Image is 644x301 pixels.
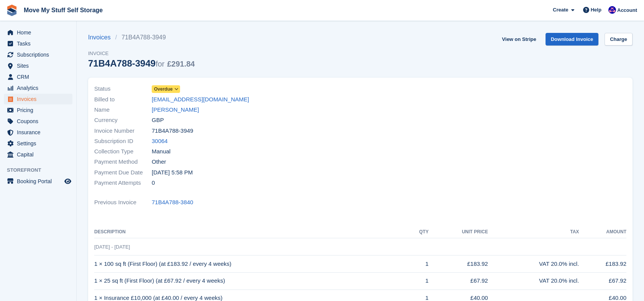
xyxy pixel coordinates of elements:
[152,179,155,187] span: 0
[17,72,63,82] span: CRM
[94,226,407,238] th: Description
[63,177,72,186] a: Preview store
[608,6,616,14] img: Jade Whetnall
[4,27,72,38] a: menu
[94,255,407,273] td: 1 × 100 sq ft (First Floor) (at £183.92 / every 4 weeks)
[579,226,626,238] th: Amount
[17,38,63,49] span: Tasks
[617,7,637,14] span: Account
[4,83,72,93] a: menu
[4,116,72,127] a: menu
[17,60,63,71] span: Sites
[407,255,428,273] td: 1
[94,244,130,250] span: [DATE] - [DATE]
[579,272,626,290] td: £67.92
[152,198,193,207] a: 71B4A788-3840
[17,176,63,187] span: Booking Portal
[94,272,407,290] td: 1 × 25 sq ft (First Floor) (at £67.92 / every 4 weeks)
[605,33,633,46] a: Charge
[591,6,601,14] span: Help
[94,116,152,125] span: Currency
[429,226,488,238] th: Unit Price
[4,94,72,104] a: menu
[88,58,195,68] div: 71B4A788-3949
[407,226,428,238] th: QTY
[429,255,488,273] td: £183.92
[88,33,115,42] a: Invoices
[152,168,193,177] time: 2025-09-18 16:58:56 UTC
[94,137,152,146] span: Subscription ID
[4,149,72,160] a: menu
[17,149,63,160] span: Capital
[152,147,170,156] span: Manual
[4,38,72,49] a: menu
[4,176,72,187] a: menu
[94,106,152,114] span: Name
[4,60,72,71] a: menu
[17,105,63,116] span: Pricing
[94,168,152,177] span: Payment Due Date
[152,106,199,114] a: [PERSON_NAME]
[4,127,72,138] a: menu
[17,83,63,93] span: Analytics
[488,226,579,238] th: Tax
[429,272,488,290] td: £67.92
[4,138,72,149] a: menu
[17,127,63,138] span: Insurance
[17,49,63,60] span: Subscriptions
[579,255,626,273] td: £183.92
[94,179,152,187] span: Payment Attempts
[152,127,193,135] span: 71B4A788-3949
[88,50,195,57] span: Invoice
[94,147,152,156] span: Collection Type
[17,27,63,38] span: Home
[94,95,152,104] span: Billed to
[152,85,180,93] a: Overdue
[4,105,72,116] a: menu
[152,137,168,146] a: 30064
[154,86,173,93] span: Overdue
[94,158,152,166] span: Payment Method
[407,272,428,290] td: 1
[17,94,63,104] span: Invoices
[4,49,72,60] a: menu
[553,6,568,14] span: Create
[499,33,539,46] a: View on Stripe
[94,127,152,135] span: Invoice Number
[6,5,18,16] img: stora-icon-8386f47178a22dfd0bd8f6a31ec36ba5ce8667c1dd55bd0f319d3a0aa187defe.svg
[94,198,152,207] span: Previous Invoice
[94,85,152,93] span: Status
[546,33,599,46] a: Download Invoice
[21,4,106,16] a: Move My Stuff Self Storage
[7,166,76,174] span: Storefront
[156,60,164,68] span: for
[152,158,166,166] span: Other
[4,72,72,82] a: menu
[17,116,63,127] span: Coupons
[488,277,579,285] div: VAT 20.0% incl.
[88,33,195,42] nav: breadcrumbs
[167,60,195,68] span: £291.84
[152,95,249,104] a: [EMAIL_ADDRESS][DOMAIN_NAME]
[152,116,164,125] span: GBP
[488,260,579,268] div: VAT 20.0% incl.
[17,138,63,149] span: Settings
